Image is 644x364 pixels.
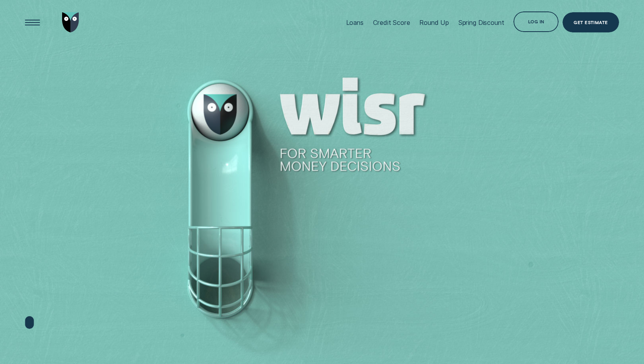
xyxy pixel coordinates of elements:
[62,12,79,32] img: Wisr
[563,12,619,32] a: Get Estimate
[419,19,449,26] div: Round Up
[373,19,410,26] div: Credit Score
[346,19,364,26] div: Loans
[513,11,559,32] button: Log in
[458,19,504,26] div: Spring Discount
[22,12,42,32] button: Open Menu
